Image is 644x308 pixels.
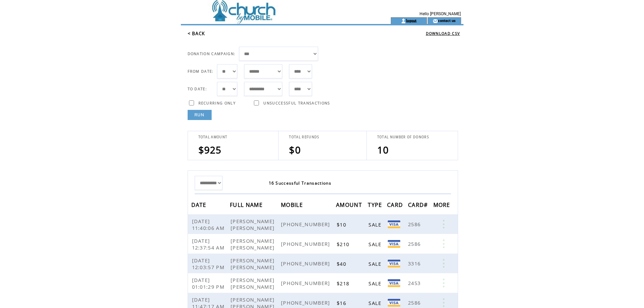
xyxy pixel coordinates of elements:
span: [DATE] 11:40:06 AM [192,218,226,231]
span: SALE [368,300,383,306]
span: MOBILE [281,199,305,212]
span: 2453 [408,280,422,286]
span: $40 [337,260,348,267]
span: TOTAL NUMBER OF DONORS [377,135,429,139]
span: Hello [PERSON_NAME] [420,11,461,16]
a: contact us [438,18,456,23]
span: $10 [337,221,348,228]
span: SALE [368,280,383,287]
span: $925 [198,143,222,156]
span: [DATE] 01:01:29 PM [192,277,226,290]
span: $218 [337,280,351,287]
span: [PHONE_NUMBER] [281,280,332,286]
span: CARD [387,199,405,212]
span: DONATION CAMPAIGN: [188,51,236,56]
img: Visa [388,220,400,228]
span: [PERSON_NAME] [PERSON_NAME] [231,257,276,270]
span: $210 [337,241,351,247]
span: [PERSON_NAME] [PERSON_NAME] [231,237,276,251]
span: 10 [377,143,389,156]
a: CARD [387,203,405,207]
span: RECURRING ONLY [198,101,236,105]
span: [PERSON_NAME] [PERSON_NAME] [231,277,276,290]
a: RUN [188,110,212,120]
span: DATE [191,199,208,212]
span: FROM DATE: [188,69,214,74]
a: MOBILE [281,203,305,207]
img: Visa [388,299,400,307]
span: [PERSON_NAME] [PERSON_NAME] [231,218,276,231]
a: CARD# [408,203,430,207]
span: AMOUNT [336,199,364,212]
span: 2586 [408,240,422,247]
span: 3316 [408,260,422,267]
a: < BACK [188,30,205,37]
span: [DATE] 12:37:54 AM [192,237,226,251]
a: DATE [191,203,208,207]
span: 2586 [408,299,422,306]
img: Visa [388,240,400,248]
img: Visa [388,279,400,287]
span: UNSUCCESSFUL TRANSACTIONS [263,101,330,105]
span: SALE [368,221,383,228]
img: contact_us_icon.gif [433,18,438,24]
span: TYPE [368,199,384,212]
span: 16 Successful Transactions [269,180,332,186]
a: logout [406,18,416,23]
a: DOWNLOAD CSV [426,31,460,36]
span: $0 [289,143,301,156]
span: MORE [433,199,452,212]
a: AMOUNT [336,203,364,207]
span: TOTAL REFUNDS [289,135,319,139]
span: [DATE] 12:03:57 PM [192,257,226,270]
span: 2586 [408,221,422,228]
span: SALE [368,260,383,267]
span: TO DATE: [188,87,207,91]
span: TOTAL AMOUNT [198,135,228,139]
a: FULL NAME [230,203,264,207]
span: [PHONE_NUMBER] [281,260,332,267]
img: Visa [388,260,400,267]
span: $16 [337,300,348,306]
span: SALE [368,241,383,247]
span: [PHONE_NUMBER] [281,240,332,247]
span: FULL NAME [230,199,264,212]
span: [PHONE_NUMBER] [281,299,332,306]
span: [PHONE_NUMBER] [281,221,332,228]
span: CARD# [408,199,430,212]
img: account_icon.gif [401,18,406,24]
a: TYPE [368,203,384,207]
